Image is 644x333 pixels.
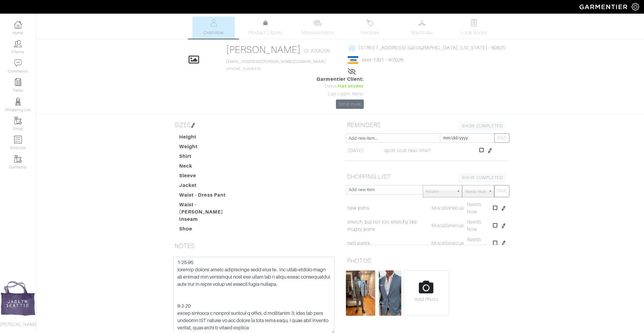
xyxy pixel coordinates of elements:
[175,162,244,172] dt: Neck
[301,29,334,36] span: Measurements
[248,29,283,36] span: Product Library
[494,185,509,197] button: SAVE
[470,19,478,27] img: todo-9ac3debb85659649dc8f770b8b6100bb5dab4b48dedcbae339e5042a72dfd3cc.svg
[501,241,506,246] img: pen-cf24a1663064a2ec1b9c1bd2387e9de7a2fa800b781884d57f21acf72779bad2.png
[494,133,509,143] button: SAVE
[172,119,336,131] h5: SIZES
[226,44,301,55] a: [PERSON_NAME]
[348,56,358,64] img: visa-934b35602734be37eb7d5d7e5dbcd2044c359bf20a24dc3361ca3fa54326a8a7.png
[304,47,330,54] span: ID: #206209
[467,202,481,214] span: Needs Now
[632,3,639,11] img: gear-icon-white-bd11855cb880d31180b6d7d6211b90ccbf57a29d726f0c71d8c61bd08dd39cc2.png
[345,119,508,131] h5: REMINDERS
[14,155,22,163] img: garments-icon-b7da505a4dc4fd61783c78ac3ca0ef83fa9d6f193b1c9dc38574b1d14d53ca28.png
[467,237,481,250] span: Needs Now
[226,60,326,71] span: [PHONE_NUMBER]
[361,29,379,36] span: Invoices
[175,153,244,162] dt: Shirt
[348,44,505,51] a: [STREET_ADDRESS] [GEOGRAPHIC_DATA], [US_STATE] - 60625
[467,219,481,232] span: Needs Now
[347,147,364,154] span: [DATE]
[210,19,217,27] img: basicinfo-40fd8af6dae0f16599ec9e87c0ef1c0a1fdea2edbe929e3d69a839185d80c458.svg
[432,205,464,211] span: Miscellaneous
[347,240,370,247] a: twill pants
[345,255,508,267] h5: PHOTOS
[425,185,454,198] span: Retailer
[465,185,486,198] span: Needs Now
[192,17,235,39] a: Overview
[501,224,506,228] img: pen-cf24a1663064a2ec1b9c1bd2387e9de7a2fa800b781884d57f21acf72779bad2.png
[175,182,244,191] dt: Jacket
[488,148,492,153] img: pen-cf24a1663064a2ec1b9c1bd2387e9de7a2fa800b781884d57f21acf72779bad2.png
[432,240,464,246] span: Miscellaneous
[175,172,244,182] dt: Sleeve
[14,98,22,105] img: stylists-icon-eb353228a002819b7ec25b43dbf5f0378dd9e0616d9560372ff212230b889e62.png
[191,123,195,128] img: pen-cf24a1663064a2ec1b9c1bd2387e9de7a2fa800b781884d57f21acf72779bad2.png
[379,270,401,316] img: zkdT7ATd6QRNbEDXFCBtnTSB
[175,133,244,143] dt: Height
[401,17,443,39] a: Wardrobe
[175,143,244,153] dt: Weight
[14,117,22,124] img: garments-icon-b7da505a4dc4fd61783c78ac3ca0ef83fa9d6f193b1c9dc38574b1d14d53ca28.png
[459,121,506,131] a: SHOW COMPLETED
[366,19,374,27] img: orders-27d20c2124de7fd6de4e0e44c1d41de31381a507db9b33961299e4e07d508b8c.svg
[317,76,364,83] span: Garmentier Client:
[346,133,440,143] input: Add new item...
[226,60,326,64] a: [EMAIL_ADDRESS][PERSON_NAME][DOMAIN_NAME]
[349,17,391,39] a: Invoices
[14,136,22,143] img: orders-icon-0abe47150d42831381b5fb84f609e132dff9fe21cb692f30cb5eec754e2cba89.png
[314,19,321,27] img: measurements-466bbee1fd09ba9460f595b01e5d73f9e2bff037440d3c8f018324cb6cdf7a4a.svg
[345,171,508,183] h5: SHOPPING LIST
[418,19,426,27] img: wardrobe-487a4870c1b7c33e795ec22d11cfc2ed9d08956e64fb3008fe2437562e282088.svg
[14,21,22,28] img: dashboard-icon-dbcd8f5a0b271acd01030246c82b418ddd0df26cd7fceb0bd07c9910d44c42f6.png
[453,17,495,39] a: Look Books
[501,206,506,211] img: pen-cf24a1663064a2ec1b9c1bd2387e9de7a2fa800b781884d57f21acf72779bad2.png
[14,59,22,67] img: comment-icon-a0a6a9ef722e966f86d9cbdc48e553b5cf19dbc54f86b18d962a5391bc8f6eb6.png
[175,201,244,216] dt: Waist - [PERSON_NAME]
[346,185,423,194] input: Add new item
[175,191,244,201] dt: Waist - Dress Pant
[411,29,433,36] span: Wardrobe
[175,225,244,235] dt: Shoe
[317,91,364,97] div: Last Login: Never
[362,57,403,63] a: xxxx-1301 - 4/2026
[317,83,364,90] div: Status:
[172,240,336,252] h5: NOTES
[459,173,506,182] a: SHOW COMPLETED
[14,40,22,47] img: clients-icon-6bae9207a08558b7cb47a8932f037763ab4055f8c8b6bfacd5dc20c3e0201464.png
[245,19,287,36] a: Product Library
[346,270,375,316] img: cLVMcS8YvGLNkqg6PypkC7Mn
[432,223,464,228] span: Miscellaneous
[577,2,632,12] img: garmentier-logo-header-white-b43fb05a5012e4ada735d5af1a66efaba907eab6374d6393d1fbf88cb4ef424d.png
[347,204,369,212] a: new jeans
[384,147,431,154] span: sport coat next time?
[175,216,244,225] dt: Inseam
[461,29,488,36] span: Look Books
[203,29,224,36] span: Overview
[14,78,22,86] img: reminder-icon-8004d30b9f0a5d33ae49ab947aed9ed385cf756f9e5892f1edd6e32f2345188e.png
[359,45,505,51] span: [STREET_ADDRESS] [GEOGRAPHIC_DATA], [US_STATE] - 60625
[347,218,429,233] a: stretch, but not too stretchy like mugsy jeans
[297,17,339,39] a: Measurements
[336,100,364,109] a: Send Invite
[338,83,364,90] span: Has access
